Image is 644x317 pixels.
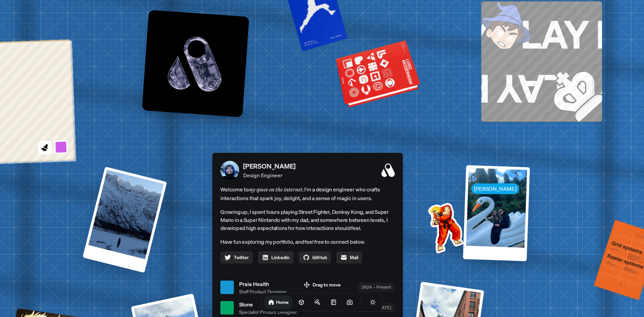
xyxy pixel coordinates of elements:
[239,280,286,288] span: Praia Health
[271,254,289,261] span: Linkedin
[249,186,304,193] em: my space on the internet.
[411,193,478,260] img: Profile example
[258,251,293,263] a: Linkedin
[336,251,362,263] a: Mail
[312,254,327,261] span: GitHub
[243,161,296,171] p: [PERSON_NAME]
[220,161,239,179] img: Profile Picture
[239,300,297,308] span: Stone
[142,10,249,117] img: Logo variation 1
[299,251,331,263] a: GitHub
[366,296,380,309] button: Toggle Theme
[220,208,395,232] p: Growing up, I spent hours playing Street Fighter, Donkey Kong, and Super Mario in a Super Nintend...
[239,308,297,315] span: Specialist Product Designer
[220,237,395,246] p: Have fun exploring my portfolio, and feel free to connect below.
[243,171,296,179] p: Design Engineer
[265,296,292,309] a: Home
[350,254,358,261] span: Mail
[234,254,249,261] span: Twitter
[220,251,253,263] a: Twitter
[276,299,289,305] h1: Home
[239,288,286,295] span: Staff Product Designer
[220,185,395,202] span: Welcome to I'm a design engineer who crafts interactions that spark joy, delight, and a sense of ...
